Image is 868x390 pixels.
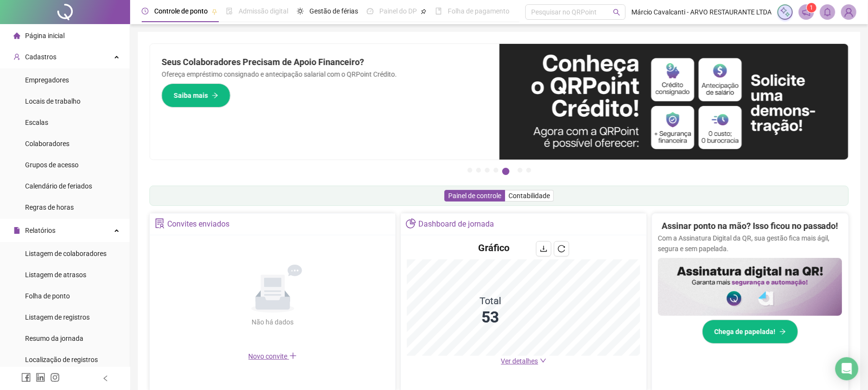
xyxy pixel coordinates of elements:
span: Calendário de feriados [25,182,92,190]
sup: 1 [807,3,816,13]
p: Ofereça empréstimo consignado e antecipação salarial com o QRPoint Crédito. [161,69,488,80]
span: Folha de ponto [25,292,70,300]
img: sparkle-icon.fc2bf0ac1784a2077858766a79e2daf3.svg [780,7,790,17]
span: Escalas [25,119,48,126]
span: Listagem de atrasos [25,271,86,279]
div: Não há dados [228,317,317,327]
span: Locais de trabalho [25,97,80,105]
span: plus [289,352,297,360]
span: solution [155,218,165,229]
span: Ver detalhes [501,357,538,365]
span: notification [802,8,811,16]
span: pushpin [421,9,427,14]
span: Controle de ponto [154,7,208,15]
img: 52917 [841,5,856,19]
span: Chega de papelada! [714,326,775,337]
span: search [613,9,620,16]
span: Admissão digital [239,7,288,15]
span: Novo convite [249,352,297,360]
button: Chega de papelada! [702,320,798,344]
span: Colaboradores [25,140,69,148]
span: user-add [13,54,20,60]
button: 5 [502,168,509,175]
span: Resumo da jornada [25,335,83,342]
span: Contabilidade [508,192,550,200]
span: Márcio Cavalcanti - ARVO RESTAURANTE LTDA [631,7,772,17]
span: clock-circle [142,8,148,14]
img: banner%2F02c71560-61a6-44d4-94b9-c8ab97240462.png [658,258,842,316]
span: book [435,8,442,14]
button: 1 [467,168,472,173]
span: left [102,375,109,382]
span: Listagem de registros [25,313,90,321]
span: Cadastros [25,53,56,61]
div: Convites enviados [167,216,229,232]
span: 1 [810,4,814,11]
h4: Gráfico [478,241,509,255]
div: Dashboard de jornada [418,216,494,232]
span: bell [823,8,832,16]
span: instagram [50,373,60,382]
span: Painel do DP [379,7,417,15]
span: Regras de horas [25,203,74,211]
span: reload [558,245,565,253]
span: down [540,357,547,364]
span: Listagem de colaboradores [25,250,107,257]
span: Gestão de férias [309,7,358,15]
h2: Seus Colaboradores Precisam de Apoio Financeiro? [161,55,488,69]
p: Com a Assinatura Digital da QR, sua gestão fica mais ágil, segura e sem papelada. [658,233,842,254]
span: Localização de registros [25,356,98,363]
span: Página inicial [25,32,65,40]
button: Saiba mais [161,83,230,108]
span: download [540,245,548,253]
span: sun [297,8,304,14]
button: 4 [494,168,498,173]
span: Folha de pagamento [448,7,509,15]
img: banner%2F11e687cd-1386-4cbd-b13b-7bd81425532d.png [499,44,849,160]
span: linkedin [36,373,45,382]
span: Grupos de acesso [25,161,79,169]
span: arrow-right [212,92,218,99]
span: Relatórios [25,227,55,234]
span: pie-chart [406,218,416,229]
span: Empregadores [25,76,69,84]
div: Open Intercom Messenger [835,357,858,380]
span: Painel de controle [448,192,501,200]
span: file-done [226,8,233,14]
span: pushpin [212,9,217,14]
span: dashboard [367,8,374,14]
h2: Assinar ponto na mão? Isso ficou no passado! [662,219,839,233]
span: Saiba mais [174,90,208,101]
button: 3 [485,168,490,173]
span: file [13,227,20,234]
span: arrow-right [779,328,786,335]
a: Ver detalhes down [501,357,547,365]
span: facebook [21,373,31,382]
span: home [13,32,20,39]
button: 7 [526,168,531,173]
button: 6 [518,168,522,173]
button: 2 [476,168,481,173]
